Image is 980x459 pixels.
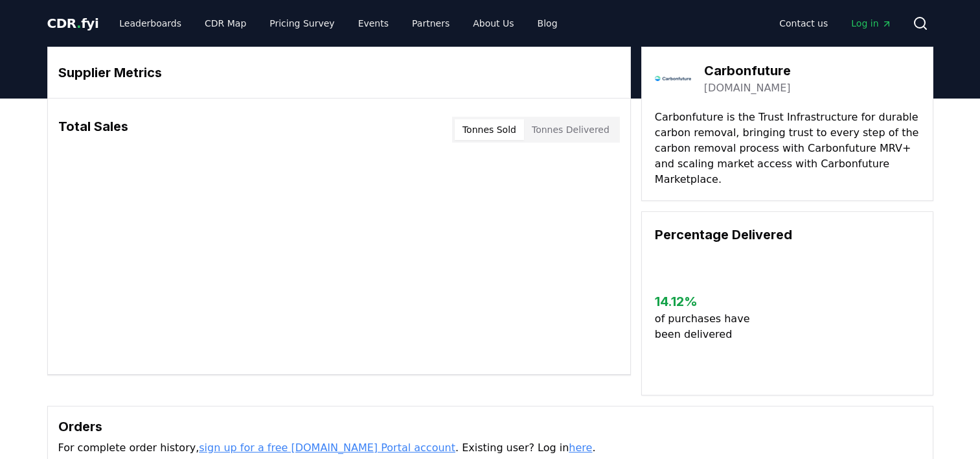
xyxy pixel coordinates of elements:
[655,60,691,97] img: Carbonfuture-logo
[655,311,760,342] p: of purchases have been delivered
[402,12,460,35] a: Partners
[769,12,902,35] nav: Main
[524,119,617,140] button: Tonnes Delivered
[348,12,399,35] a: Events
[769,12,838,35] a: Contact us
[47,14,99,32] a: CDR.fyi
[527,12,568,35] a: Blog
[851,17,891,30] span: Log in
[655,110,920,187] p: Carbonfuture is the Trust Infrastructure for durable carbon removal, bringing trust to every step...
[199,441,455,454] a: sign up for a free [DOMAIN_NAME] Portal account
[194,12,256,35] a: CDR Map
[841,12,902,35] a: Log in
[462,12,524,35] a: About Us
[655,225,920,244] h3: Percentage Delivered
[58,63,620,82] h3: Supplier Metrics
[569,441,592,454] a: here
[109,12,567,35] nav: Main
[704,61,791,80] h3: Carbonfuture
[47,16,99,31] span: CDR fyi
[58,417,922,436] h3: Orders
[58,440,922,456] p: For complete order history, . Existing user? Log in .
[455,119,524,140] button: Tonnes Sold
[109,12,192,35] a: Leaderboards
[58,117,128,143] h3: Total Sales
[76,16,81,31] span: .
[259,12,345,35] a: Pricing Survey
[704,80,791,96] a: [DOMAIN_NAME]
[655,292,760,311] h3: 14.12 %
